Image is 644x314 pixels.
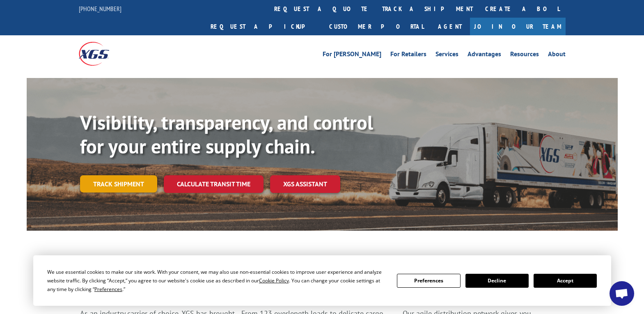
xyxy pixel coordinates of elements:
[270,175,340,193] a: XGS ASSISTANT
[470,18,566,35] a: Join Our Team
[430,18,470,35] a: Agent
[468,51,501,60] a: Advantages
[548,51,566,60] a: About
[435,51,458,60] a: Services
[323,51,381,60] a: For [PERSON_NAME]
[80,175,157,193] a: Track shipment
[534,274,597,288] button: Accept
[80,110,373,159] b: Visibility, transparency, and control for your entire supply chain.
[33,255,611,306] div: Cookie Consent Prompt
[465,274,529,288] button: Decline
[164,175,264,193] a: Calculate transit time
[204,18,323,35] a: Request a pickup
[259,277,289,284] span: Cookie Policy
[390,51,426,60] a: For Retailers
[610,281,634,306] div: Open chat
[47,268,387,293] div: We use essential cookies to make our site work. With your consent, we may also use non-essential ...
[397,274,460,288] button: Preferences
[94,286,122,293] span: Preferences
[79,5,121,13] a: [PHONE_NUMBER]
[510,51,539,60] a: Resources
[323,18,430,35] a: Customer Portal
